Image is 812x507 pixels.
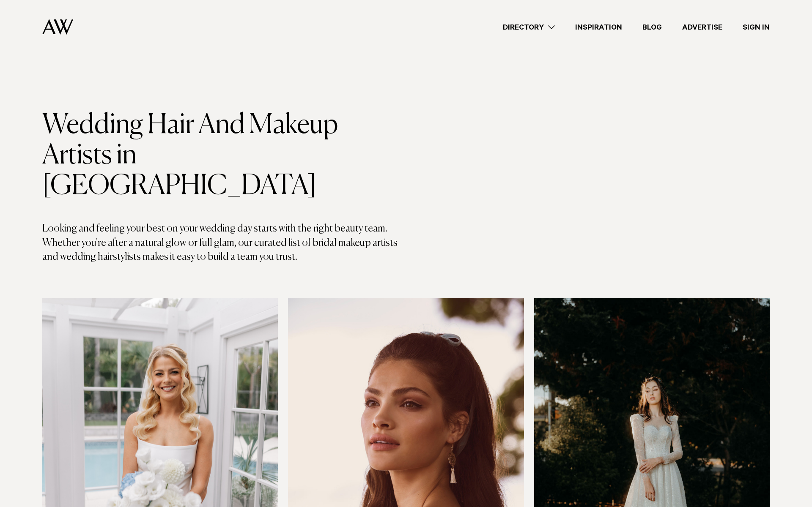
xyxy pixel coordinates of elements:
a: Advertise [672,22,732,33]
h1: Wedding Hair And Makeup Artists in [GEOGRAPHIC_DATA] [42,110,406,202]
a: Sign In [732,22,780,33]
img: Auckland Weddings Logo [42,19,73,35]
a: Blog [632,22,672,33]
a: Directory [493,22,565,33]
p: Looking and feeling your best on your wedding day starts with the right beauty team. Whether you'... [42,222,406,264]
a: Inspiration [565,22,632,33]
